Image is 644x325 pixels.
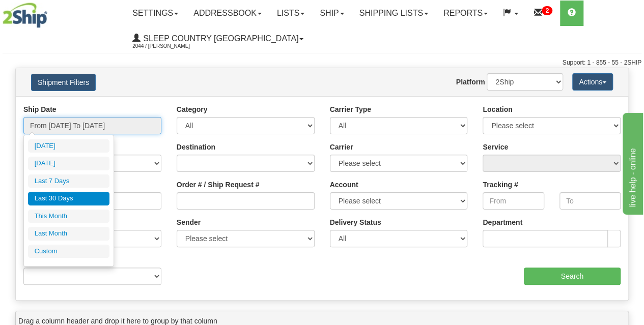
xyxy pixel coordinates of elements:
[28,157,109,170] li: [DATE]
[483,217,522,227] label: Department
[542,6,552,15] sup: 2
[330,217,381,227] label: Delivery Status
[3,58,641,67] div: Support: 1 - 855 - 55 - 2SHIP
[436,1,495,26] a: Reports
[8,6,94,18] div: live help - online
[31,74,96,91] button: Shipment Filters
[330,180,358,190] label: Account
[330,104,371,114] label: Carrier Type
[177,180,260,190] label: Order # / Ship Request #
[621,110,643,214] iframe: chat widget
[28,192,109,205] li: Last 30 Days
[483,180,518,190] label: Tracking #
[28,139,109,153] li: [DATE]
[330,142,353,152] label: Carrier
[28,227,109,241] li: Last Month
[125,26,311,51] a: Sleep Country [GEOGRAPHIC_DATA] 2044 / [PERSON_NAME]
[23,104,57,114] label: Ship Date
[559,192,621,210] input: To
[524,268,621,285] input: Search
[28,245,109,258] li: Custom
[28,210,109,223] li: This Month
[3,3,47,28] img: logo2044.jpg
[177,104,208,114] label: Category
[132,41,209,51] span: 2044 / [PERSON_NAME]
[177,142,215,152] label: Destination
[186,1,269,26] a: Addressbook
[28,174,109,188] li: Last 7 Days
[483,192,544,210] input: From
[572,73,613,91] button: Actions
[312,1,351,26] a: Ship
[483,142,508,152] label: Service
[483,104,512,114] label: Location
[456,77,485,87] label: Platform
[352,1,436,26] a: Shipping lists
[526,1,560,26] a: 2
[125,1,186,26] a: Settings
[177,217,201,227] label: Sender
[269,1,312,26] a: Lists
[141,34,298,43] span: Sleep Country [GEOGRAPHIC_DATA]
